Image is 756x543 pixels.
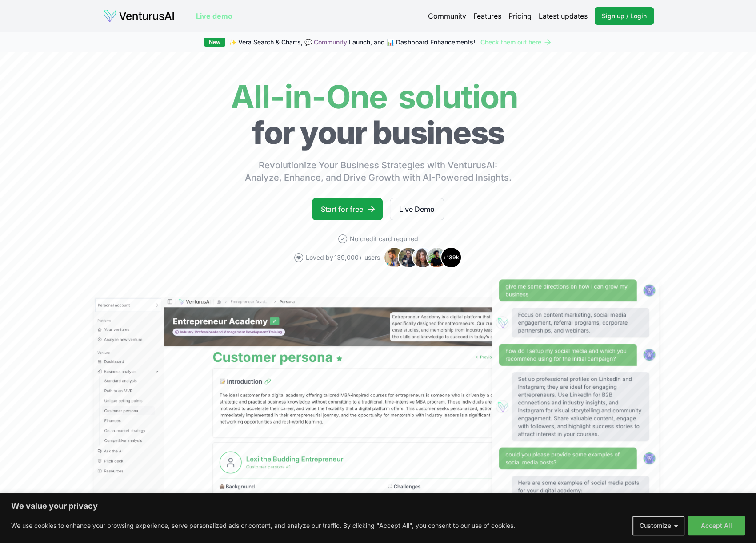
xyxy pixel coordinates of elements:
[204,38,225,47] div: New
[412,247,433,268] img: Avatar 3
[229,38,475,47] span: ✨ Vera Search & Charts, 💬 Launch, and 📊 Dashboard Enhancements!
[196,11,232,21] a: Live demo
[11,501,745,511] p: We value your privacy
[398,247,419,268] img: Avatar 2
[103,9,175,23] img: logo
[312,198,383,220] a: Start for free
[480,38,552,47] a: Check them out here
[473,11,501,21] a: Features
[508,11,532,21] a: Pricing
[314,38,347,46] a: Community
[539,11,588,21] a: Latest updates
[602,12,647,20] span: Sign up / Login
[11,520,515,531] p: We use cookies to enhance your browsing experience, serve personalized ads or content, and analyz...
[688,516,745,535] button: Accept All
[632,516,684,535] button: Customize
[428,11,466,21] a: Community
[384,247,405,268] img: Avatar 1
[390,198,444,220] a: Live Demo
[595,7,654,25] a: Sign up / Login
[426,247,448,268] img: Avatar 4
